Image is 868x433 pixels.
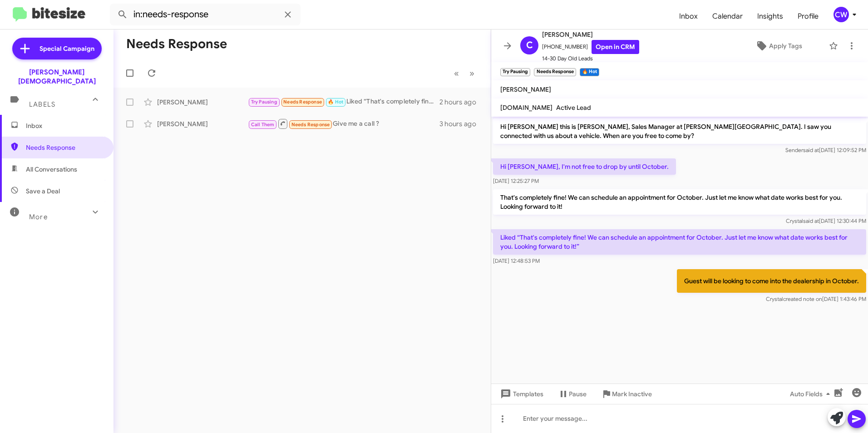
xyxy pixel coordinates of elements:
[493,177,539,184] span: [DATE] 12:25:27 PM
[542,40,639,54] span: [PHONE_NUMBER]
[790,3,826,30] a: Profile
[449,64,464,83] button: Previous
[594,386,659,402] button: Mark Inactive
[556,103,591,112] span: Active Lead
[750,3,790,30] a: Insights
[26,143,103,152] span: Needs Response
[439,98,483,107] div: 2 hours ago
[126,37,227,51] h1: Needs Response
[766,295,866,302] span: Crystal [DATE] 1:43:46 PM
[491,386,551,402] button: Templates
[26,121,103,130] span: Inbox
[283,99,322,105] span: Needs Response
[790,386,833,402] span: Auto Fields
[542,29,639,40] span: [PERSON_NAME]
[803,217,819,224] span: said at
[439,119,483,128] div: 3 hours ago
[551,386,594,402] button: Pause
[580,68,599,76] small: 🔥 Hot
[769,38,802,54] span: Apply Tags
[469,68,474,79] span: »
[783,386,841,402] button: Auto Fields
[493,257,540,264] span: [DATE] 12:48:53 PM
[291,122,330,128] span: Needs Response
[803,147,819,153] span: said at
[732,38,824,54] button: Apply Tags
[248,97,439,107] div: Liked “That's completely fine! We can schedule an appointment for October. Just let me know what ...
[612,386,652,402] span: Mark Inactive
[464,64,480,83] button: Next
[493,118,866,144] p: Hi [PERSON_NAME] this is [PERSON_NAME], Sales Manager at [PERSON_NAME][GEOGRAPHIC_DATA]. I saw yo...
[672,3,705,30] a: Inbox
[534,68,576,76] small: Needs Response
[592,40,639,54] a: Open in CRM
[493,158,676,175] p: Hi [PERSON_NAME], I'm not free to drop by until October.
[500,85,551,93] span: [PERSON_NAME]
[248,118,439,129] div: Give me a call ?
[493,229,866,255] p: Liked “That's completely fine! We can schedule an appointment for October. Just let me know what ...
[39,44,94,53] span: Special Campaign
[500,68,530,76] small: Try Pausing
[569,386,587,402] span: Pause
[251,99,277,105] span: Try Pausing
[251,122,275,128] span: Call Them
[26,165,77,174] span: All Conversations
[526,38,533,53] span: C
[449,64,480,83] nav: Page navigation example
[328,99,343,105] span: 🔥 Hot
[29,213,48,221] span: More
[783,295,822,302] span: created note on
[542,54,639,63] span: 14-30 Day Old Leads
[786,217,866,224] span: Crystal [DATE] 12:30:44 PM
[498,386,543,402] span: Templates
[826,7,858,22] button: CW
[157,119,248,128] div: [PERSON_NAME]
[500,103,552,112] span: [DOMAIN_NAME]
[12,38,102,59] a: Special Campaign
[833,7,849,22] div: CW
[454,68,459,79] span: «
[493,189,866,215] p: That's completely fine! We can schedule an appointment for October. Just let me know what date wo...
[705,3,750,30] a: Calendar
[110,4,301,25] input: Search
[29,100,55,108] span: Labels
[785,147,866,153] span: Sender [DATE] 12:09:52 PM
[677,269,866,293] p: Guest will be looking to come into the dealership in October.
[157,98,248,107] div: [PERSON_NAME]
[26,187,60,196] span: Save a Deal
